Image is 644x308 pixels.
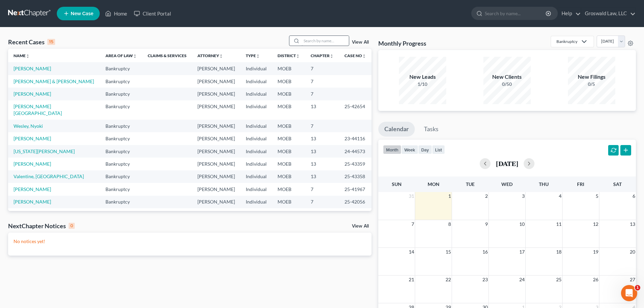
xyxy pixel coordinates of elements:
[519,220,525,228] span: 10
[100,100,142,120] td: Bankruptcy
[100,132,142,145] td: Bankruptcy
[14,173,84,179] a: Valentine, [GEOGRAPHIC_DATA]
[339,100,372,120] td: 25-42654
[305,120,339,132] td: 7
[632,192,636,200] span: 6
[482,276,488,284] span: 23
[539,181,549,187] span: Thu
[197,53,223,58] a: Attorneyunfold_more
[311,53,334,58] a: Chapterunfold_more
[629,220,636,228] span: 13
[100,75,142,88] td: Bankruptcy
[408,248,415,256] span: 14
[272,158,305,170] td: MOEB
[47,39,55,45] div: 15
[305,145,339,158] td: 13
[272,100,305,120] td: MOEB
[240,132,272,145] td: Individual
[14,148,75,154] a: [US_STATE][PERSON_NAME]
[14,136,51,141] a: [PERSON_NAME]
[399,81,446,88] div: 1/10
[378,39,426,47] h3: Monthly Progress
[484,192,488,200] span: 2
[14,199,51,205] a: [PERSON_NAME]
[14,91,51,97] a: [PERSON_NAME]
[272,88,305,100] td: MOEB
[100,196,142,208] td: Bankruptcy
[240,170,272,183] td: Individual
[378,122,415,137] a: Calendar
[339,132,372,145] td: 23-44116
[555,220,562,228] span: 11
[192,75,240,88] td: [PERSON_NAME]
[14,123,43,129] a: Wesley, Nyoki
[568,81,615,88] div: 0/5
[240,62,272,75] td: Individual
[305,88,339,100] td: 7
[100,62,142,75] td: Bankruptcy
[71,11,93,16] span: New Case
[142,49,192,62] th: Claims & Services
[556,39,577,44] div: Bankruptcy
[100,145,142,158] td: Bankruptcy
[305,208,339,221] td: 7
[383,145,401,154] button: month
[240,145,272,158] td: Individual
[352,40,369,45] a: View All
[483,81,531,88] div: 0/50
[613,181,622,187] span: Sat
[14,238,366,245] p: No notices yet!
[362,54,366,58] i: unfold_more
[392,181,402,187] span: Sun
[192,145,240,158] td: [PERSON_NAME]
[399,73,446,81] div: New Leads
[100,170,142,183] td: Bankruptcy
[568,73,615,81] div: New Filings
[100,120,142,132] td: Bankruptcy
[418,122,445,137] a: Tasks
[278,53,300,58] a: Districtunfold_more
[581,7,636,20] a: Groswald Law, LLC
[192,170,240,183] td: [PERSON_NAME]
[339,158,372,170] td: 25-43359
[256,54,260,58] i: unfold_more
[592,220,599,228] span: 12
[305,75,339,88] td: 7
[558,192,562,200] span: 4
[272,170,305,183] td: MOEB
[558,7,581,20] a: Help
[519,276,525,284] span: 24
[339,170,372,183] td: 25-43358
[621,285,637,301] iframe: Intercom live chat
[100,158,142,170] td: Bankruptcy
[339,145,372,158] td: 24-44573
[272,132,305,145] td: MOEB
[555,276,562,284] span: 25
[448,220,452,228] span: 8
[219,54,223,58] i: unfold_more
[484,220,488,228] span: 9
[272,208,305,221] td: MOEB
[339,196,372,208] td: 25-42056
[192,62,240,75] td: [PERSON_NAME]
[595,192,599,200] span: 5
[401,145,418,154] button: week
[240,100,272,120] td: Individual
[14,186,51,192] a: [PERSON_NAME]
[485,7,547,20] input: Search by name...
[629,276,636,284] span: 27
[130,7,174,20] a: Client Portal
[302,36,349,46] input: Search by name...
[501,181,512,187] span: Wed
[272,62,305,75] td: MOEB
[192,208,240,221] td: [PERSON_NAME]
[482,248,488,256] span: 16
[240,88,272,100] td: Individual
[100,88,142,100] td: Bankruptcy
[305,170,339,183] td: 13
[296,54,300,58] i: unfold_more
[555,248,562,256] span: 18
[14,53,30,58] a: Nameunfold_more
[272,183,305,195] td: MOEB
[100,183,142,195] td: Bankruptcy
